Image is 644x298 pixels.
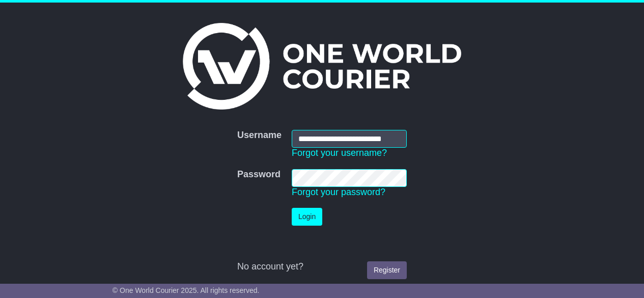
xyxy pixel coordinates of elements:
[183,23,461,110] img: One World
[113,286,260,294] span: © One World Courier 2025. All rights reserved.
[292,148,387,158] a: Forgot your username?
[367,261,407,279] a: Register
[237,130,282,141] label: Username
[237,261,407,273] div: No account yet?
[292,187,385,197] a: Forgot your password?
[292,208,322,226] button: Login
[237,169,281,180] label: Password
